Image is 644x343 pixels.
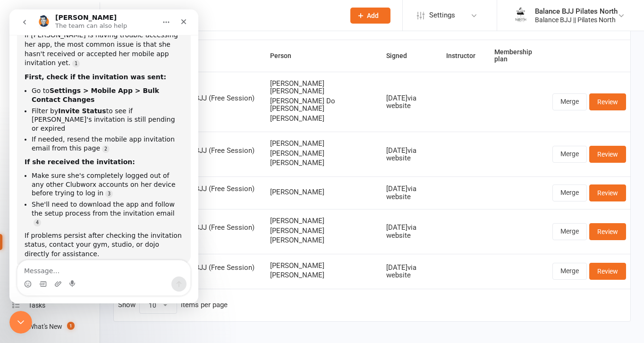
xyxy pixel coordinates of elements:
[28,323,62,330] div: What's New
[386,52,417,59] span: Signed
[511,6,530,25] img: thumb_image1754262066.png
[446,50,486,61] button: Instructor
[9,9,198,303] iframe: Intercom live chat
[162,267,177,282] button: Send a message…
[22,77,150,94] b: Settings > Mobile App > Bulk Contact Changes
[168,264,262,279] div: Balance BJJ (Free Session) Waiver
[535,16,618,24] div: Balance BJJ || Pilates North
[552,223,587,240] a: Merge
[49,98,96,105] b: Invite Status
[24,209,32,217] a: Source reference 5495677:
[446,52,486,59] span: Instructor
[168,185,262,201] div: Balance BJJ (Free Session) Waiver
[8,16,181,255] div: If [PERSON_NAME] is having trouble accessing her app, the most common issue is that she hasn't re...
[270,140,378,148] span: [PERSON_NAME]
[589,223,626,240] a: Review
[490,40,548,72] th: Membership plan
[22,125,174,143] li: If needed, resend the mobile app invitation email from this page
[386,224,438,239] div: [DATE] via website
[589,146,626,163] a: Review
[386,147,438,162] div: [DATE] via website
[22,97,174,124] li: Filter by to see if [PERSON_NAME]'s invitation is still pending or expired
[15,271,22,278] button: Emoji picker
[270,271,378,279] span: [PERSON_NAME]
[124,9,338,22] input: Search...
[67,322,75,330] span: 1
[30,271,37,278] button: Gif picker
[28,301,45,309] div: Tasks
[270,150,378,158] span: [PERSON_NAME]
[270,97,378,113] span: [PERSON_NAME] Do [PERSON_NAME]
[15,149,126,156] b: If she received the invitation:
[535,7,618,16] div: Balance BJJ Pilates North
[15,222,174,250] div: If problems persist after checking the invitation status, contact your gym, studio, or dojo direc...
[168,94,262,110] div: Balance BJJ (Free Session) Waiver
[552,263,587,280] a: Merge
[270,52,302,59] span: Person
[386,185,438,201] div: [DATE] via website
[96,181,103,188] a: Source reference 142963:
[8,251,181,267] textarea: Message…
[60,271,68,278] button: Start recording
[386,50,417,61] button: Signed
[45,271,52,278] button: Upload attachment
[270,227,378,235] span: [PERSON_NAME]
[22,191,174,217] li: She'll need to download the app and follow the setup process from the invitation email
[589,263,626,280] a: Review
[270,188,378,196] span: [PERSON_NAME]
[270,115,378,123] span: [PERSON_NAME]
[270,159,378,167] span: [PERSON_NAME]
[168,147,262,162] div: Balance BJJ (Free Session) Waiver
[181,301,228,309] div: items per page
[15,64,157,71] b: First, check if the invitation was sent:
[168,224,262,239] div: Balance BJJ (Free Session) Waiver
[15,21,174,58] div: If [PERSON_NAME] is having trouble accessing her app, the most common issue is that she hasn't re...
[12,316,100,337] a: What's New1
[270,50,302,61] button: Person
[270,236,378,244] span: [PERSON_NAME]
[552,146,587,163] a: Merge
[9,311,32,334] iframe: Intercom live chat
[93,136,100,143] a: Source reference 6975550:
[386,264,438,279] div: [DATE] via website
[22,162,174,188] li: Make sure she's completely logged out of any other Clubworx accounts on her device before trying ...
[46,12,118,21] p: The team can also help
[552,184,587,201] a: Merge
[270,217,378,225] span: [PERSON_NAME]
[63,50,70,58] a: Source reference 6818942:
[118,297,228,314] div: Show
[367,12,379,19] span: Add
[270,262,378,270] span: [PERSON_NAME]
[166,4,183,21] div: Close
[429,5,455,26] span: Settings
[350,8,390,24] button: Add
[8,16,181,256] div: Toby says…
[589,93,626,110] a: Review
[270,80,378,95] span: [PERSON_NAME] [PERSON_NAME]
[12,295,100,316] a: Tasks
[552,93,587,110] a: Merge
[148,4,166,22] button: Home
[589,184,626,201] a: Review
[22,77,174,94] li: Go to
[386,94,438,110] div: [DATE] via website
